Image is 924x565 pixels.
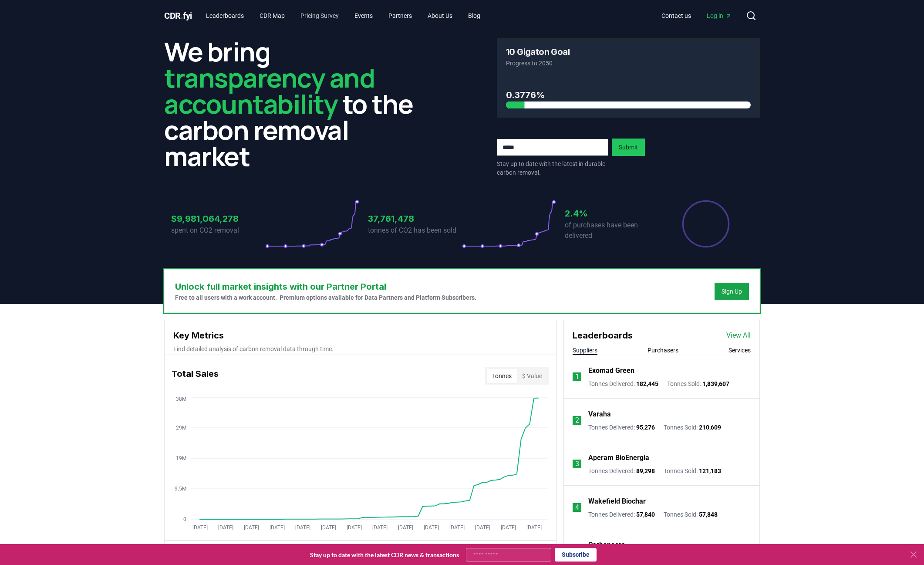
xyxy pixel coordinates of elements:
[588,453,649,463] a: Aperam BioEnergia
[293,8,346,24] a: Pricing Survey
[171,212,265,225] h3: $9,981,064,278
[575,415,579,426] p: 2
[183,516,186,522] tspan: 0
[192,524,208,531] tspan: [DATE]
[573,346,597,355] button: Suppliers
[321,524,336,531] tspan: [DATE]
[164,60,374,122] span: transparency and accountability
[199,8,487,24] nav: Main
[501,524,516,531] tspan: [DATE]
[588,510,655,519] p: Tonnes Delivered :
[175,486,186,492] tspan: 9.5M
[171,225,265,236] p: spent on CO2 removal
[176,425,186,431] tspan: 29M
[176,396,186,402] tspan: 38M
[368,212,462,225] h3: 37,761,478
[181,10,183,21] span: .
[575,459,579,469] p: 3
[647,346,678,355] button: Purchasers
[497,159,608,177] p: Stay up to date with the latest in durable carbon removal.
[565,207,659,220] h3: 2.4%
[176,455,186,461] tspan: 19M
[449,524,465,531] tspan: [DATE]
[244,524,259,531] tspan: [DATE]
[381,8,419,24] a: Partners
[636,380,658,387] span: 182,445
[475,524,490,531] tspan: [DATE]
[636,467,655,474] span: 89,298
[270,524,285,531] tspan: [DATE]
[573,329,633,342] h3: Leaderboards
[707,11,732,20] span: Log in
[664,467,721,475] p: Tonnes Sold :
[699,467,721,474] span: 121,183
[667,379,729,388] p: Tonnes Sold :
[253,8,292,24] a: CDR Map
[699,424,721,431] span: 210,609
[565,220,659,241] p: of purchases have been delivered
[218,524,233,531] tspan: [DATE]
[295,524,310,531] tspan: [DATE]
[506,47,570,56] h3: 10 Gigaton Goal
[681,200,730,248] div: Percentage of sales delivered
[588,423,655,432] p: Tonnes Delivered :
[372,524,388,531] tspan: [DATE]
[398,524,413,531] tspan: [DATE]
[588,496,646,507] a: Wakefield Biochar
[575,502,579,513] p: 4
[700,8,739,24] a: Log in
[164,10,192,22] a: CDR.fyi
[175,293,476,302] p: Free to all users with a work account. Premium options available for Data Partners and Platform S...
[588,467,655,475] p: Tonnes Delivered :
[575,372,579,382] p: 1
[588,409,611,420] a: Varaha
[715,283,749,300] button: Sign Up
[654,8,739,24] nav: Main
[424,524,439,531] tspan: [DATE]
[175,280,476,293] h3: Unlock full market insights with our Partner Portal
[487,369,517,383] button: Tonnes
[173,345,547,353] p: Find detailed analysis of carbon removal data through time.
[526,524,542,531] tspan: [DATE]
[506,88,751,101] h3: 0.3776%
[664,423,721,432] p: Tonnes Sold :
[347,524,362,531] tspan: [DATE]
[173,329,547,342] h3: Key Metrics
[664,510,718,519] p: Tonnes Sold :
[636,511,655,518] span: 57,840
[164,10,192,21] span: CDR fyi
[588,379,658,388] p: Tonnes Delivered :
[199,8,251,24] a: Leaderboards
[172,367,219,385] h3: Total Sales
[588,540,625,550] a: Carboneers
[728,346,751,355] button: Services
[506,59,751,68] p: Progress to 2050
[636,424,655,431] span: 95,276
[588,365,634,376] a: Exomad Green
[368,225,462,236] p: tonnes of CO2 has been sold
[164,38,427,169] h2: We bring to the carbon removal market
[722,287,742,296] a: Sign Up
[702,380,729,387] span: 1,839,607
[699,511,718,518] span: 57,848
[517,369,547,383] button: $ Value
[612,139,645,156] button: Submit
[421,8,459,24] a: About Us
[347,8,380,24] a: Events
[726,330,751,341] a: View All
[654,8,698,24] a: Contact us
[461,8,487,24] a: Blog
